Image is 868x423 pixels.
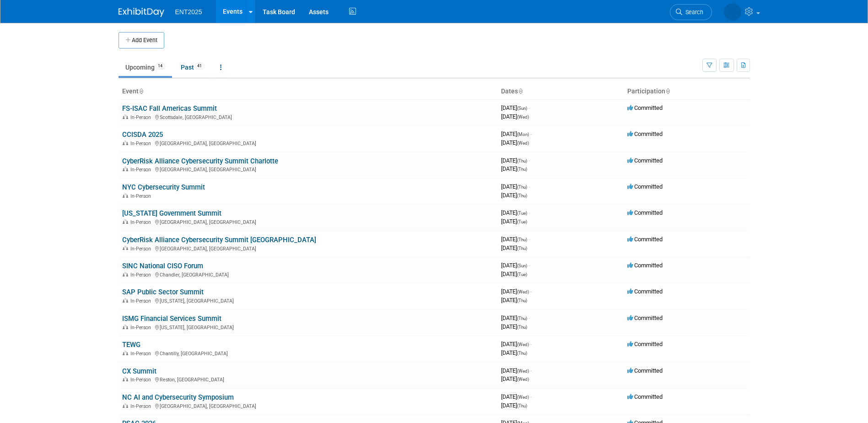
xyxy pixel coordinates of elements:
[670,4,712,20] a: Search
[122,113,494,120] div: Scottsdale, [GEOGRAPHIC_DATA]
[123,141,128,145] img: In-Person Event
[122,271,494,278] div: Chandler, [GEOGRAPHIC_DATA]
[528,157,530,164] span: -
[517,141,529,146] span: (Wed)
[517,211,527,216] span: (Tue)
[501,139,529,146] span: [DATE]
[518,87,523,95] a: Sort by Start Date
[501,165,527,172] span: [DATE]
[130,141,154,146] span: In-Person
[130,193,154,199] span: In-Person
[517,193,527,198] span: (Thu)
[501,218,527,225] span: [DATE]
[517,316,527,321] span: (Thu)
[501,192,527,199] span: [DATE]
[627,315,663,321] span: Committed
[501,297,527,304] span: [DATE]
[501,402,527,409] span: [DATE]
[517,395,529,400] span: (Wed)
[501,244,527,251] span: [DATE]
[130,298,154,304] span: In-Person
[528,315,530,321] span: -
[501,209,530,216] span: [DATE]
[517,237,527,242] span: (Thu)
[123,246,128,250] img: In-Person Event
[530,367,532,374] span: -
[122,209,221,217] a: [US_STATE] Government Summit
[724,3,741,21] img: Rose Bodin
[130,167,154,173] span: In-Person
[530,393,532,400] span: -
[123,219,128,224] img: In-Person Event
[528,183,530,190] span: -
[122,297,494,304] div: [US_STATE], [GEOGRAPHIC_DATA]
[130,377,154,383] span: In-Person
[130,403,154,409] span: In-Person
[517,351,527,356] span: (Thu)
[122,393,234,401] a: NC AI and Cybersecurity Symposium
[122,349,494,357] div: Chantilly, [GEOGRAPHIC_DATA]
[501,323,527,330] span: [DATE]
[501,236,530,243] span: [DATE]
[123,167,128,171] img: In-Person Event
[627,157,663,164] span: Committed
[517,263,527,268] span: (Sun)
[501,113,529,120] span: [DATE]
[501,104,530,111] span: [DATE]
[530,341,532,347] span: -
[123,193,128,198] img: In-Person Event
[122,375,494,383] div: Reston, [GEOGRAPHIC_DATA]
[122,130,163,139] a: CCISDA 2025
[130,351,154,357] span: In-Person
[123,272,128,277] img: In-Person Event
[122,236,316,244] a: CyberRisk Alliance Cybersecurity Summit [GEOGRAPHIC_DATA]
[123,114,128,119] img: In-Person Event
[627,183,663,190] span: Committed
[122,288,204,296] a: SAP Public Sector Summit
[517,184,527,190] span: (Thu)
[119,84,497,99] th: Event
[528,262,530,269] span: -
[155,63,165,70] span: 14
[175,8,202,16] span: ENT2025
[122,244,494,252] div: [GEOGRAPHIC_DATA], [GEOGRAPHIC_DATA]
[517,369,529,374] span: (Wed)
[530,130,532,137] span: -
[627,104,663,111] span: Committed
[174,59,211,76] a: Past41
[517,377,529,382] span: (Wed)
[528,236,530,243] span: -
[119,8,164,17] img: ExhibitDay
[497,84,624,99] th: Dates
[119,59,172,76] a: Upcoming14
[517,403,527,408] span: (Thu)
[123,351,128,355] img: In-Person Event
[517,106,527,111] span: (Sun)
[627,393,663,400] span: Committed
[123,298,128,303] img: In-Person Event
[501,271,527,277] span: [DATE]
[122,323,494,331] div: [US_STATE], [GEOGRAPHIC_DATA]
[627,236,663,243] span: Committed
[122,157,278,165] a: CyberRisk Alliance Cybersecurity Summit Charlotte
[627,209,663,216] span: Committed
[624,84,750,99] th: Participation
[122,315,221,323] a: ISMG Financial Services Summit
[665,87,670,95] a: Sort by Participation Type
[501,183,530,190] span: [DATE]
[194,63,205,70] span: 41
[517,342,529,347] span: (Wed)
[517,167,527,172] span: (Thu)
[517,114,529,119] span: (Wed)
[139,87,143,95] a: Sort by Event Name
[517,272,527,277] span: (Tue)
[130,325,154,331] span: In-Person
[501,393,532,400] span: [DATE]
[123,403,128,408] img: In-Person Event
[501,157,530,164] span: [DATE]
[122,341,140,349] a: TEWG
[517,289,529,294] span: (Wed)
[122,367,156,375] a: CX Summit
[501,130,532,137] span: [DATE]
[528,209,530,216] span: -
